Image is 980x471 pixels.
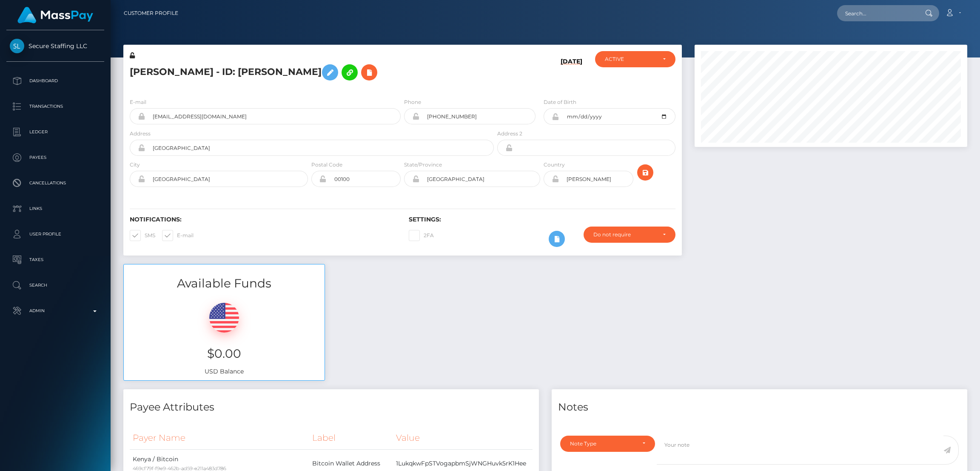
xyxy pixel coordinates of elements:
[130,60,489,85] h5: [PERSON_NAME] - ID: [PERSON_NAME]
[837,5,917,21] input: Search...
[6,147,104,168] a: Payees
[124,4,178,22] a: Customer Profile
[404,98,421,106] label: Phone
[497,130,522,138] label: Address 2
[10,126,101,138] p: Ledger
[10,151,101,164] p: Payees
[10,228,101,241] p: User Profile
[10,177,101,190] p: Cancellations
[130,216,396,223] h6: Notifications:
[10,100,101,113] p: Transactions
[561,58,582,88] h6: [DATE]
[130,161,140,169] label: City
[605,56,656,63] div: ACTIVE
[558,400,961,415] h4: Notes
[130,426,309,450] th: Payer Name
[6,42,104,50] span: Secure Staffing LLC
[595,51,675,67] button: ACTIVE
[6,275,104,296] a: Search
[6,224,104,245] a: User Profile
[124,275,325,292] h3: Available Funds
[6,96,104,117] a: Transactions
[130,345,318,362] h3: $0.00
[593,231,656,238] div: Do not require
[6,198,104,219] a: Links
[10,202,101,215] p: Links
[309,426,393,450] th: Label
[393,426,533,450] th: Value
[130,400,533,415] h4: Payee Attributes
[10,279,101,292] p: Search
[311,161,342,169] label: Postal Code
[10,75,101,87] p: Dashboard
[6,249,104,270] a: Taxes
[544,98,576,106] label: Date of Birth
[17,7,93,23] img: MassPay Logo
[6,172,104,194] a: Cancellations
[10,39,24,53] img: Secure Staffing LLC
[6,121,104,143] a: Ledger
[409,230,434,241] label: 2FA
[209,303,239,333] img: USD.png
[10,304,101,317] p: Admin
[409,216,675,223] h6: Settings:
[162,230,194,241] label: E-mail
[130,98,146,106] label: E-mail
[6,70,104,92] a: Dashboard
[584,227,675,243] button: Do not require
[10,253,101,266] p: Taxes
[404,161,442,169] label: State/Province
[130,130,151,138] label: Address
[544,161,565,169] label: Country
[6,300,104,322] a: Admin
[560,436,655,452] button: Note Type
[124,292,325,380] div: USD Balance
[570,440,635,447] div: Note Type
[130,230,155,241] label: SMS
